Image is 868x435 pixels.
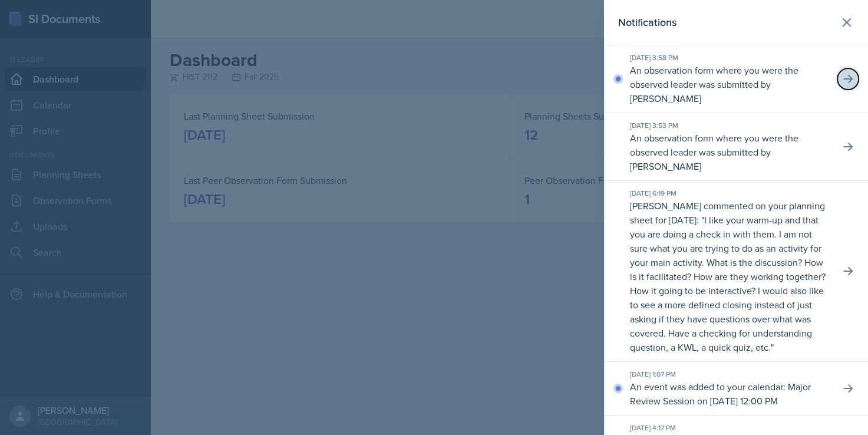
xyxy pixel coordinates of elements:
[630,423,830,433] div: [DATE] 4:17 PM
[630,199,830,354] p: [PERSON_NAME] commented on your planning sheet for [DATE]: " "
[630,131,830,173] p: An observation form where you were the observed leader was submitted by [PERSON_NAME]
[630,52,830,63] div: [DATE] 3:58 PM
[630,380,830,408] p: An event was added to your calendar: Major Review Session on [DATE] 12:00 PM
[630,63,830,106] p: An observation form where you were the observed leader was submitted by [PERSON_NAME]
[618,14,676,31] h2: Notifications
[630,369,830,380] div: [DATE] 1:07 PM
[630,188,830,199] div: [DATE] 6:19 PM
[630,120,830,131] div: [DATE] 3:53 PM
[630,213,826,354] p: I like your warm-up and that you are doing a check in with them. I am not sure what you are tryin...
